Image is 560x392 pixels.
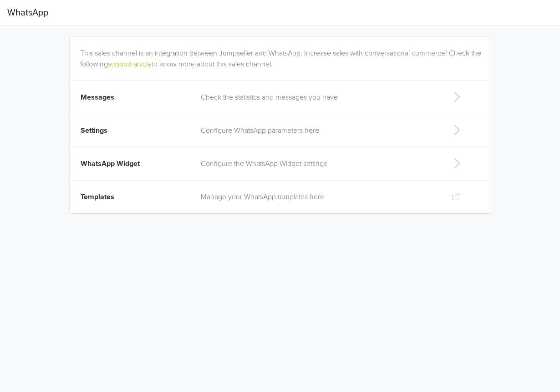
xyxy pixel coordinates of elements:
[108,60,152,69] a: support article
[152,60,273,69] a: to know more about this sales channel.
[81,126,107,135] span: Settings
[201,158,437,169] p: Configure the WhatsApp Widget settings
[7,4,48,22] span: WhatsApp
[201,92,437,103] p: Check the statistics and messages you have
[81,159,140,168] span: WhatsApp Widget
[201,125,437,136] p: Configure WhatsApp parameters here
[80,37,484,70] div: This sales channel is an integration between Jumpseller and WhatsApp. Increase sales with convers...
[81,192,114,201] span: Templates
[201,191,437,202] p: Manage your WhatsApp templates here
[81,93,114,102] span: Messages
